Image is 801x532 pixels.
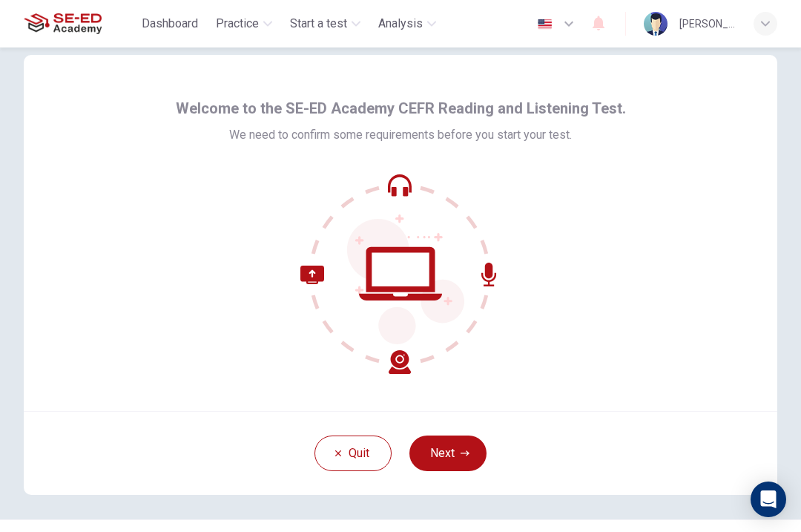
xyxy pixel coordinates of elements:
button: Practice [210,10,278,37]
img: Profile picture [644,12,667,36]
span: Analysis [378,15,423,33]
a: SE-ED Academy logo [24,9,136,39]
button: Analysis [372,10,442,37]
button: Dashboard [136,10,204,37]
span: Start a test [290,15,347,33]
button: Start a test [284,10,366,37]
span: We need to confirm some requirements before you start your test. [229,126,572,144]
div: [PERSON_NAME] [679,15,736,33]
button: Quit [314,436,392,471]
button: Next [409,436,487,471]
div: Open Intercom Messenger [751,482,786,517]
span: Welcome to the SE-ED Academy CEFR Reading and Listening Test. [176,96,626,120]
span: Practice [216,15,259,33]
img: en [535,19,554,30]
span: Dashboard [142,15,198,33]
img: SE-ED Academy logo [24,9,102,39]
